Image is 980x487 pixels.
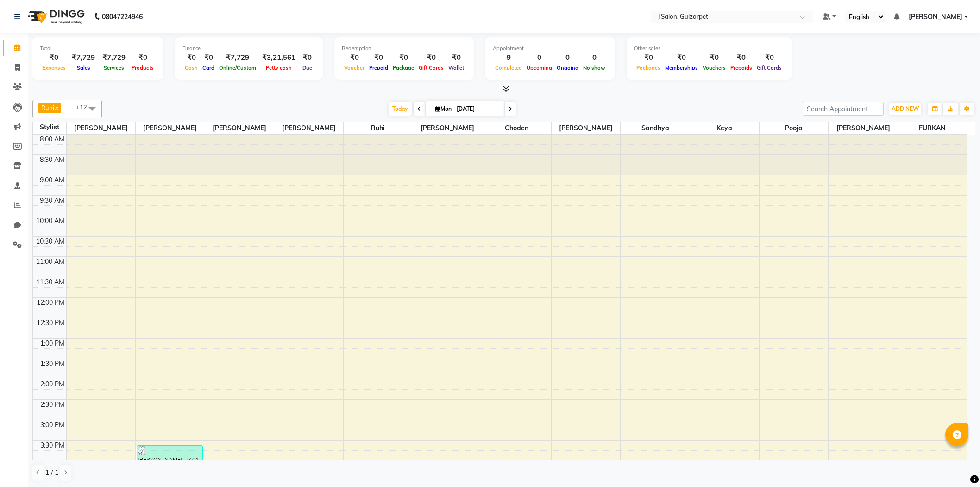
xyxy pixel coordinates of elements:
span: Memberships [663,64,700,71]
div: ₹0 [40,52,68,63]
div: 10:00 AM [34,216,66,226]
span: FURKAN [898,122,967,134]
div: 1:30 PM [38,359,66,369]
span: 1 / 1 [45,468,58,478]
span: Wallet [446,64,466,71]
span: [PERSON_NAME] [552,122,621,134]
div: ₹7,729 [217,52,258,63]
div: ₹0 [129,52,156,63]
span: Ruhi [41,104,54,111]
div: ₹0 [700,52,728,63]
div: 10:30 AM [34,237,66,246]
div: ₹0 [367,52,390,63]
span: No show [581,64,608,71]
span: Sandhya [621,122,690,134]
span: Gift Cards [416,64,446,71]
div: Redemption [342,45,466,52]
span: Keya [690,122,759,134]
b: 08047224946 [102,4,143,30]
div: ₹0 [634,52,663,63]
div: 11:00 AM [34,257,66,267]
div: 11:30 AM [34,277,66,287]
span: [PERSON_NAME] [909,12,962,22]
div: ₹0 [342,52,367,63]
span: [PERSON_NAME] [67,122,136,134]
span: ADD NEW [892,105,919,112]
span: Choden [482,122,551,134]
span: +12 [76,103,94,111]
span: Prepaids [728,64,754,71]
span: Mon [433,105,454,112]
button: ADD NEW [889,103,921,115]
span: Expenses [40,64,68,71]
span: Packages [634,64,663,71]
div: 12:30 PM [35,318,66,328]
span: [PERSON_NAME] [136,122,205,134]
span: pooja [760,122,829,134]
input: 2025-09-01 [454,102,500,116]
div: 2:30 PM [38,400,66,410]
span: Petty cash [264,64,294,71]
div: ₹0 [416,52,446,63]
span: Due [300,64,314,71]
div: ₹0 [728,52,754,63]
div: ₹0 [663,52,700,63]
div: 9:00 AM [38,175,66,185]
span: Prepaid [367,64,390,71]
div: ₹0 [390,52,416,63]
div: 3:30 PM [38,441,66,450]
div: 2:00 PM [38,379,66,389]
span: [PERSON_NAME] [829,122,898,134]
span: Products [129,64,156,71]
div: 8:30 AM [38,155,66,165]
div: Stylist [33,122,66,132]
div: 9 [493,52,524,63]
span: Voucher [342,64,367,71]
span: Package [390,64,416,71]
div: ₹0 [446,52,466,63]
span: [PERSON_NAME] [413,122,482,134]
span: Vouchers [700,64,728,71]
a: x [54,104,58,111]
span: Upcoming [524,64,554,71]
div: Appointment [493,45,608,52]
span: Services [101,64,126,71]
div: ₹7,729 [99,52,129,63]
span: Cash [182,64,200,71]
img: logo [24,4,87,30]
div: 1:00 PM [38,339,66,348]
span: Today [389,102,412,116]
div: 9:30 AM [38,196,66,205]
div: 0 [581,52,608,63]
span: Card [200,64,217,71]
div: Finance [182,45,315,52]
span: Gift Cards [754,64,784,71]
div: 0 [524,52,554,63]
div: ₹7,729 [68,52,99,63]
div: 3:00 PM [38,420,66,430]
div: Total [40,45,156,52]
div: ₹0 [754,52,784,63]
div: 8:00 AM [38,135,66,144]
span: Sales [75,64,93,71]
div: ₹0 [299,52,315,63]
span: Ongoing [554,64,581,71]
iframe: chat widget [941,450,971,478]
div: 0 [554,52,581,63]
div: ₹0 [182,52,200,63]
input: Search Appointment [803,102,884,116]
span: Ruhi [344,122,413,134]
div: 12:00 PM [35,298,66,308]
span: [PERSON_NAME] [205,122,274,134]
div: ₹0 [200,52,217,63]
span: Completed [493,64,524,71]
div: ₹3,21,561 [258,52,299,63]
span: Online/Custom [217,64,258,71]
div: Other sales [634,45,784,52]
span: [PERSON_NAME] [274,122,343,134]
